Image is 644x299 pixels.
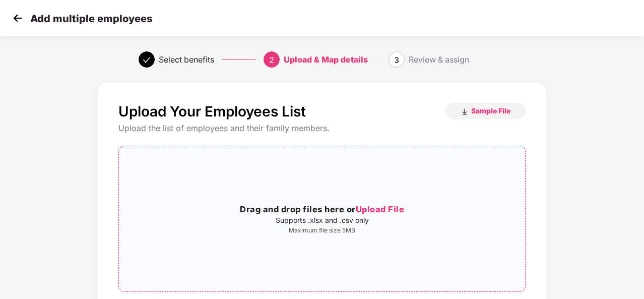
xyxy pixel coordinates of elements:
div: Upload the list of employees and their family members. [118,123,526,134]
span: check [143,56,151,64]
h3: Drag and drop files here or [119,203,525,216]
p: Add multiple employees [30,13,152,25]
span: Drag and drop files here orUpload FileSupports .xlsx and .csv onlyMaximum file size 5MB [119,146,525,291]
div: Upload & Map details [284,51,368,68]
p: Maximum file size 5MB [119,226,525,234]
span: 2 [269,55,274,65]
button: Sample File [445,103,526,119]
img: svg+xml;base64,PHN2ZyB4bWxucz0iaHR0cDovL3d3dy53My5vcmcvMjAwMC9zdmciIHdpZHRoPSIzMCIgaGVpZ2h0PSIzMC... [10,11,25,26]
span: 3 [394,55,399,65]
img: download_icon [461,108,469,116]
span: Sample File [471,106,510,115]
p: Supports .xlsx and .csv only [119,216,525,224]
span: Upload File [356,204,405,214]
div: Review & assign [409,51,469,68]
div: Select benefits [159,51,214,68]
p: Upload Your Employees List [118,103,306,120]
